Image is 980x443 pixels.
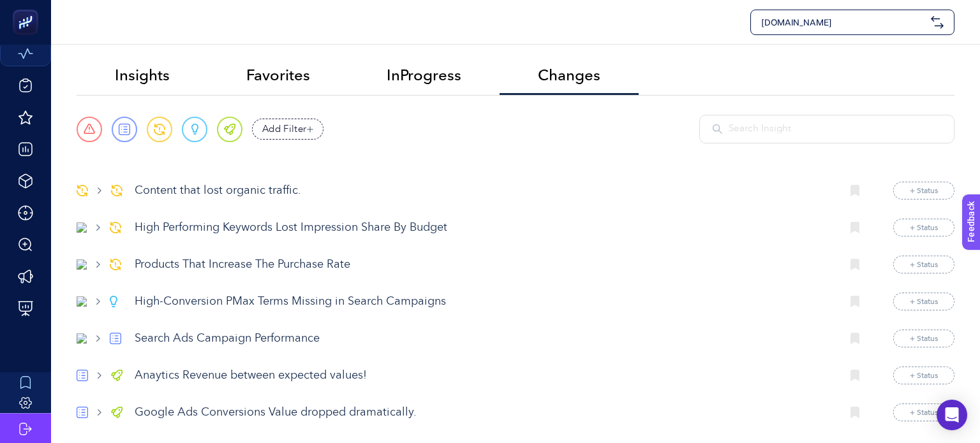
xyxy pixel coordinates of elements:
[110,296,117,307] img: svg%3e
[850,407,859,418] img: Bookmark icon
[893,256,954,273] button: + Status
[850,185,859,196] img: Bookmark icon
[937,400,967,430] div: Open Intercom Messenger
[98,409,101,416] img: Chevron Right
[77,222,87,233] img: undefined
[893,293,954,310] button: + Status
[761,16,926,29] span: [DOMAIN_NAME]
[96,298,100,305] img: Chevron Right
[98,187,101,194] img: Chevron Right
[135,219,831,236] p: High Performing Keywords Lost Impression Share By Budget
[110,333,121,344] img: svg%3e
[96,335,100,342] img: Chevron Right
[135,182,831,200] p: Content that lost organic traffic.
[729,122,941,136] input: Search Insight
[893,403,954,421] button: + Status
[115,66,170,84] span: Insights
[135,404,831,421] p: Google Ads Conversions Value dropped dramatically.
[850,296,859,307] img: Bookmark icon
[77,296,87,307] img: undefined
[850,370,859,381] img: Bookmark icon
[135,367,831,384] p: Anaytics Revenue between expected values!
[8,4,48,14] span: Feedback
[893,330,954,347] button: + Status
[111,370,122,381] img: svg%3e
[893,182,954,200] button: + Status
[538,66,600,84] span: Changes
[713,124,722,134] img: Search Insight
[246,66,310,84] span: Favorites
[96,261,100,268] img: Chevron Right
[850,259,859,270] img: Bookmark icon
[77,407,88,418] img: svg%3e
[931,16,944,29] img: svg%3e
[110,222,121,233] img: svg%3e
[96,224,100,231] img: Chevron Right
[387,66,461,84] span: InProgress
[262,122,307,136] span: Add Filter
[98,372,101,379] img: Chevron Right
[77,185,88,196] img: svg%3e
[77,259,87,270] img: undefined
[135,256,831,273] p: Products That Increase The Purchase Rate
[110,259,121,270] img: svg%3e
[893,219,954,236] button: + Status
[135,293,831,310] p: High-Conversion PMax Terms Missing in Search Campaigns
[111,185,122,196] img: svg%3e
[77,333,87,344] img: undefined
[850,333,859,344] img: Bookmark icon
[307,126,313,133] img: add filter
[850,222,859,233] img: Bookmark icon
[135,330,831,347] p: Search Ads Campaign Performance
[77,370,88,381] img: svg%3e
[111,407,122,418] img: svg%3e
[893,367,954,384] button: + Status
